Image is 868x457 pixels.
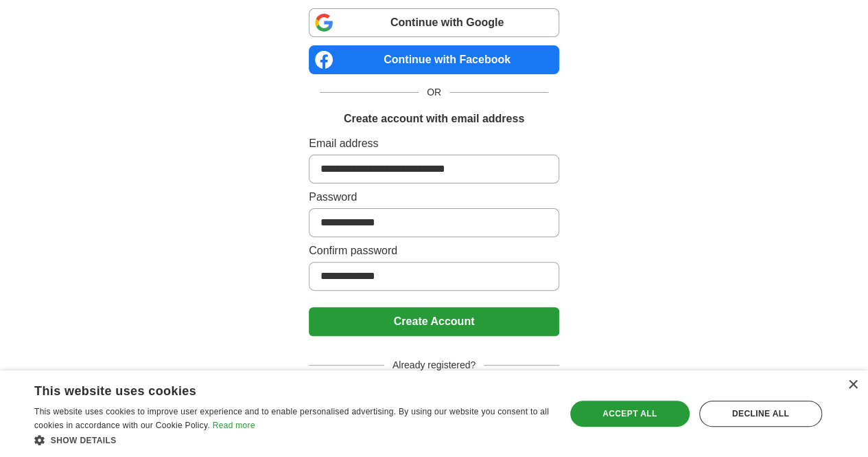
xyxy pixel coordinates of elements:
span: This website uses cookies to improve user experience and to enable personalised advertising. By u... [34,407,549,430]
label: Email address [309,135,559,152]
div: Show details [34,433,550,447]
div: Decline all [699,401,822,427]
a: Read more, opens a new window [213,421,255,430]
a: Continue with Facebook [309,45,559,74]
h1: Create account with email address [344,111,524,127]
span: Already registered? [384,358,484,372]
div: This website uses cookies [34,379,515,399]
div: Close [847,380,858,390]
label: Confirm password [309,243,559,259]
span: OR [419,85,449,100]
span: Show details [51,436,117,445]
label: Password [309,189,559,205]
div: Accept all [570,401,690,427]
button: Create Account [309,307,559,336]
a: Continue with Google [309,8,559,37]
